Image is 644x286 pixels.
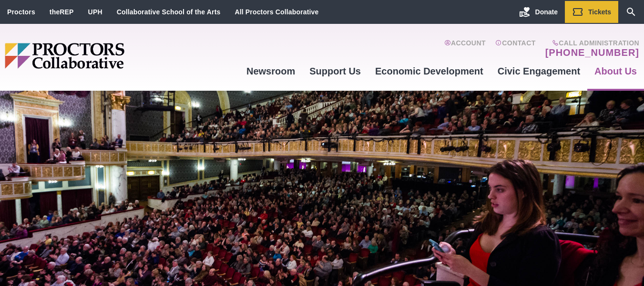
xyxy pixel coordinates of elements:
[545,47,639,58] a: [PHONE_NUMBER]
[565,1,618,23] a: Tickets
[495,39,536,58] a: Contact
[302,58,368,84] a: Support Us
[512,1,565,23] a: Donate
[5,43,198,69] img: Proctors logo
[239,58,302,84] a: Newsroom
[368,58,491,84] a: Economic Development
[117,8,221,16] a: Collaborative School of the Arts
[587,58,644,84] a: About Us
[7,8,35,16] a: Proctors
[88,8,102,16] a: UPH
[50,8,74,16] a: theREP
[542,39,639,47] span: Call Administration
[588,8,611,16] span: Tickets
[444,39,486,58] a: Account
[535,8,558,16] span: Donate
[235,8,318,16] a: All Proctors Collaborative
[618,1,644,23] a: Search
[491,58,587,84] a: Civic Engagement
